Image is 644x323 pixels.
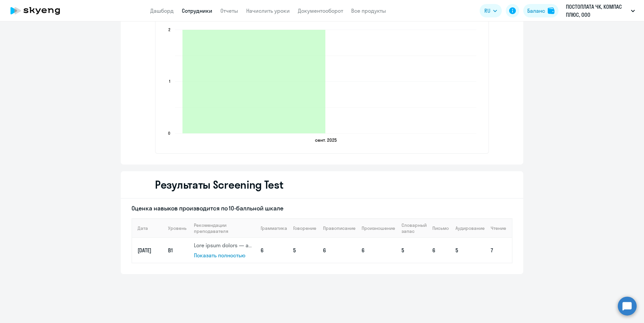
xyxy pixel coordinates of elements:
td: 5 [396,238,427,263]
th: Аудирование [450,218,485,238]
text: 1 [169,79,170,84]
td: 5 [450,238,485,263]
text: 0 [168,131,170,136]
th: Грамматика [255,218,288,238]
th: Произношение [356,218,396,238]
td: 6 [356,238,396,263]
text: сент. 2025 [315,137,337,143]
a: Все продукты [351,7,386,14]
td: 6 [255,238,288,263]
th: Словарный запас [396,218,427,238]
path: 2025-09-04T19:00:00.000Z Состоявшиеся уроки 2 [182,30,325,133]
span: Показать полностью [194,252,246,259]
span: RU [484,7,490,15]
button: RU [480,4,502,17]
th: Уровень [163,218,189,238]
td: 6 [318,238,356,263]
button: Балансbalance [523,4,558,17]
td: 7 [485,238,512,263]
p: ПОСТОПЛАТА ЧК, КОМПАС ПЛЮС, ООО [566,3,628,19]
a: Отчеты [220,7,238,14]
a: Сотрудники [182,7,212,14]
a: Дашборд [150,7,174,14]
button: ПОСТОПЛАТА ЧК, КОМПАС ПЛЮС, ООО [562,3,638,19]
a: Начислить уроки [246,7,290,14]
th: Письмо [427,218,450,238]
text: 2 [168,27,170,32]
img: balance [548,7,554,14]
div: Баланс [527,7,545,15]
td: [DATE] [132,238,163,263]
th: Рекомендации преподавателя [189,218,255,238]
td: 5 [288,238,318,263]
p: Lore ipsum dolors — ametconsec adi e seddoeiusmod t inc, ut labor etdolo magnaaliqua enimadmin ve... [194,242,255,249]
th: Правописание [318,218,356,238]
th: Говорение [288,218,318,238]
span: B1 [168,247,173,254]
h4: Оценка навыков производится по 10-балльной шкале [131,204,513,213]
th: Чтение [485,218,512,238]
td: 6 [427,238,450,263]
a: Документооборот [298,7,343,14]
h2: Результаты Screening Test [155,178,283,191]
th: Дата [132,218,163,238]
